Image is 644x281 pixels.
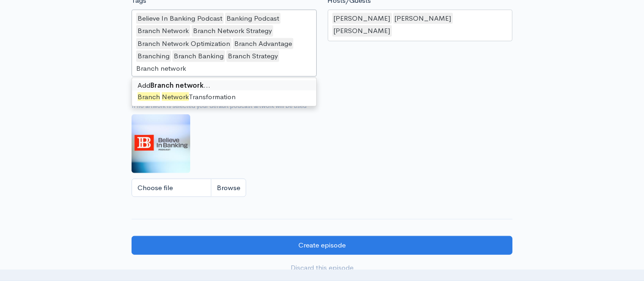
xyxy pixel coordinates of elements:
[150,81,204,90] strong: Branch network
[162,92,189,101] span: Network
[332,13,392,24] div: [PERSON_NAME]
[132,236,512,255] input: Create episode
[172,51,225,62] div: Branch Banking
[225,13,281,24] div: Banking Podcast
[138,92,160,101] span: Branch
[136,38,231,50] div: Branch Network Optimization
[393,13,453,24] div: [PERSON_NAME]
[233,38,293,50] div: Branch Advantage
[132,259,512,277] a: Discard this episode
[332,25,392,37] div: [PERSON_NAME]
[136,25,190,37] div: Branch Network
[136,51,171,62] div: Branching
[136,13,224,24] div: Believe In Banking Podcast
[192,25,273,37] div: Branch Network Strategy
[132,90,316,104] div: Transformation
[132,80,316,91] div: Add …
[226,51,279,62] div: Branch Strategy
[132,101,512,111] small: If no artwork is selected your default podcast artwork will be used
